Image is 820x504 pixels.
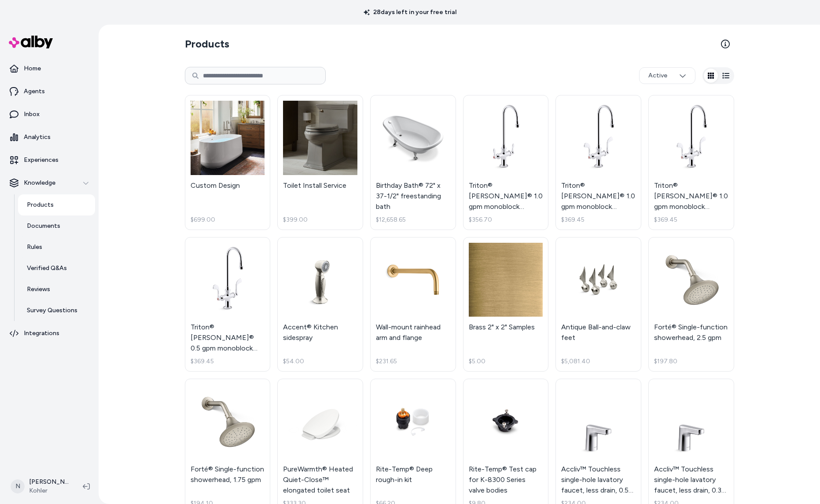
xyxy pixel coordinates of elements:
a: Inbox [4,104,95,125]
p: Survey Questions [27,306,77,315]
button: Knowledge [4,172,95,194]
a: Home [4,58,95,79]
a: Brass 2" x 2" SamplesBrass 2" x 2" Samples$5.00 [463,237,549,372]
a: Survey Questions [18,300,95,321]
a: Wall-mount rainhead arm and flangeWall-mount rainhead arm and flange$231.65 [370,237,456,372]
a: Triton® Bowe® 1.0 gpm monoblock gooseneck bathroom sink faucet with aerated flow and lever handle... [463,95,549,230]
p: Experiences [24,156,59,164]
img: alby Logo [9,36,53,48]
p: Integrations [24,329,59,338]
p: Reviews [27,285,50,294]
a: Analytics [4,127,95,148]
a: Forté® Single-function showerhead, 2.5 gpmForté® Single-function showerhead, 2.5 gpm$197.80 [648,237,734,372]
span: N [11,479,25,493]
a: Rules [18,237,95,258]
a: Antique Ball-and-claw feetAntique Ball-and-claw feet$5,081.40 [555,237,641,372]
p: Inbox [24,110,40,119]
a: Reviews [18,279,95,300]
p: Products [27,201,54,209]
a: Accent® Kitchen sidesprayAccent® Kitchen sidespray$54.00 [277,237,363,372]
p: Rules [27,243,42,252]
a: Integrations [4,323,95,344]
a: Triton® Bowe® 1.0 gpm monoblock gooseneck bathroom sink faucet with laminar flow and wristblade h... [648,95,734,230]
p: Verified Q&As [27,264,67,273]
a: Products [18,194,95,215]
h2: Products [185,37,229,51]
p: Agents [24,87,45,96]
a: Verified Q&As [18,258,95,279]
a: Experiences [4,150,95,171]
p: Knowledge [24,179,55,187]
p: [PERSON_NAME] [29,478,69,486]
a: Toilet Install ServiceToilet Install Service$399.00 [277,95,363,230]
span: Kohler [29,486,69,495]
a: Custom DesignCustom Design$699.00 [185,95,271,230]
p: Analytics [24,133,51,142]
a: Triton® Bowe® 0.5 gpm monoblock gooseneck bathroom sink faucet with laminar flow and wristblade h... [185,237,271,372]
p: Home [24,64,41,73]
a: Agents [4,81,95,102]
p: 28 days left in your free trial [358,8,462,17]
a: Birthday Bath® 72" x 37-1/2" freestanding bathBirthday Bath® 72" x 37-1/2" freestanding bath$12,6... [370,95,456,230]
a: Documents [18,215,95,237]
button: Active [639,67,695,84]
a: Triton® Bowe® 1.0 gpm monoblock gooseneck bathroom sink faucet with aerated flow and wristblade h... [555,95,641,230]
p: Documents [27,222,60,230]
button: N[PERSON_NAME]Kohler [5,472,76,500]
